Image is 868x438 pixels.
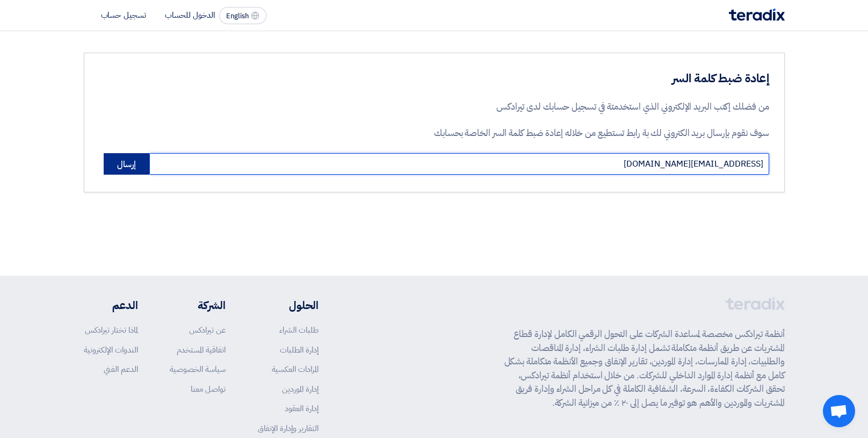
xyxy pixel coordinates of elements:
[823,395,855,427] a: Open chat
[149,153,769,175] input: أدخل البريد الإلكتروني
[504,327,785,410] p: أنظمة تيرادكس مخصصة لمساعدة الشركات على التحول الرقمي الكامل لإدارة قطاع المشتريات عن طريق أنظمة ...
[280,344,319,356] a: إدارة الطلبات
[84,297,138,313] li: الدعم
[189,324,226,336] a: عن تيرادكس
[729,9,785,21] img: Teradix logo
[165,9,215,21] li: الدخول للحساب
[170,363,226,375] a: سياسة الخصوصية
[258,422,319,434] a: التقارير وإدارة الإنفاق
[258,297,319,313] li: الحلول
[219,7,266,24] button: English
[104,363,138,375] a: الدعم الفني
[272,363,319,375] a: المزادات العكسية
[85,324,138,336] a: لماذا تختار تيرادكس
[191,383,226,395] a: تواصل معنا
[84,344,138,356] a: الندوات الإلكترونية
[170,297,226,313] li: الشركة
[177,344,226,356] a: اتفاقية المستخدم
[279,324,319,336] a: طلبات الشراء
[401,100,769,114] p: من فضلك إكتب البريد الإلكتروني الذي استخدمتة في تسجيل حسابك لدى تيرادكس
[104,153,149,175] button: إرسال
[401,126,769,140] p: سوف نقوم بإرسال بريد الكتروني لك بة رابط تستطيع من خلاله إعادة ضبط كلمة السر الخاصة بحسابك
[285,403,319,414] a: إدارة العقود
[401,70,769,87] h3: إعادة ضبط كلمة السر
[226,12,249,20] span: English
[282,383,319,395] a: إدارة الموردين
[101,9,146,21] li: تسجيل حساب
